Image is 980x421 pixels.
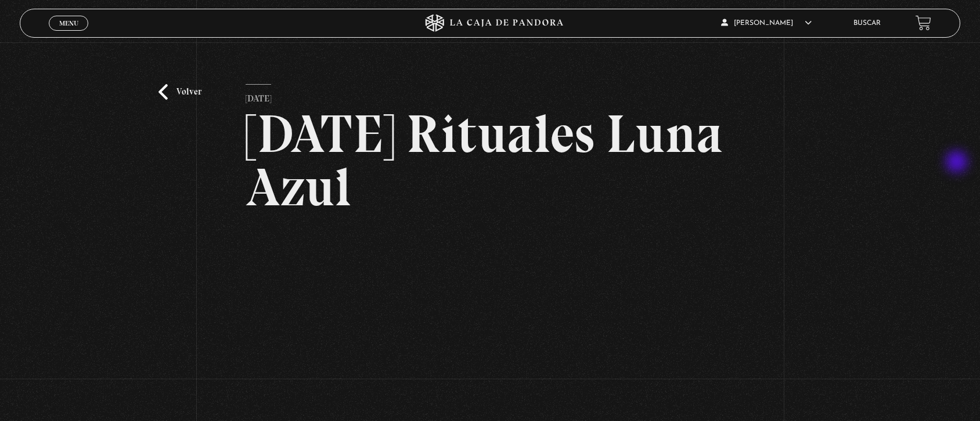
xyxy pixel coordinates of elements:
[246,84,271,107] p: [DATE]
[55,29,82,37] span: Cerrar
[246,107,735,214] h2: [DATE] Rituales Luna Azul
[721,20,812,27] span: [PERSON_NAME]
[158,84,201,100] a: Volver
[853,20,881,27] a: Buscar
[916,15,931,31] a: View your shopping cart
[59,20,78,27] span: Menu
